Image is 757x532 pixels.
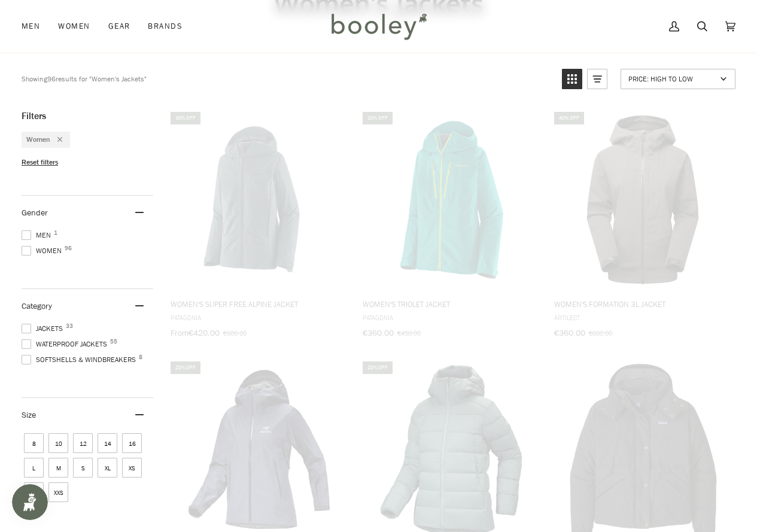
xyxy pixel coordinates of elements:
[65,245,72,251] span: 96
[48,433,68,453] span: Size: 10
[22,354,139,365] span: Softshells & Windbreakers
[22,110,46,122] span: Filters
[22,157,58,168] span: Reset filters
[22,20,40,32] span: Men
[98,458,117,478] span: Size: XL
[22,245,65,256] span: Women
[148,20,183,32] span: Brands
[24,482,44,502] span: Size: XXL
[22,300,52,312] span: Category
[22,323,66,334] span: Jackets
[66,323,73,329] span: 33
[54,230,57,236] span: 1
[24,433,44,453] span: Size: 8
[22,157,153,168] li: Reset filters
[98,433,117,453] span: Size: 14
[22,230,54,241] span: Men
[587,69,607,89] a: View list mode
[73,433,93,453] span: Size: 12
[22,409,36,421] span: Size
[122,458,142,478] span: Size: XS
[122,433,142,453] span: Size: 16
[108,20,130,32] span: Gear
[48,482,68,502] span: Size: XXS
[26,135,50,145] span: Women
[562,69,582,89] a: View grid mode
[12,484,48,520] iframe: Button to open loyalty program pop-up
[58,20,90,32] span: Women
[621,69,735,89] a: Sort options
[22,339,111,349] span: Waterproof Jackets
[139,354,142,360] span: 8
[22,69,147,89] div: Showing results for "Women's Jackets"
[73,458,93,478] span: Size: S
[326,9,431,44] img: Booley
[110,339,117,345] span: 55
[24,458,44,478] span: Size: L
[22,207,48,218] span: Gender
[47,74,56,84] b: 96
[628,74,716,84] span: Price: High to Low
[50,135,62,145] div: Remove filter: Women
[48,458,68,478] span: Size: M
